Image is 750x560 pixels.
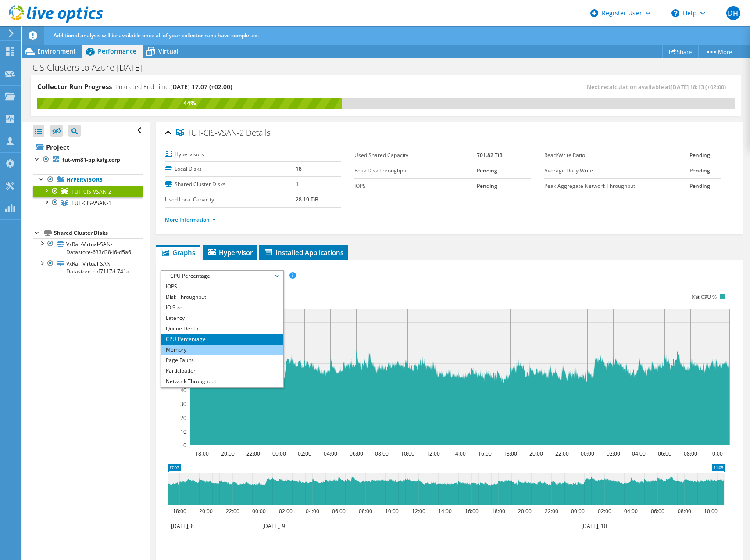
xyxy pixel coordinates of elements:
label: Used Local Capacity [165,195,296,204]
span: [DATE] 17:07 (+02:00) [170,83,232,91]
text: 18:00 [172,507,186,515]
span: TUT-CIS-VSAN-1 [71,199,111,207]
text: 02:00 [279,507,292,515]
text: 04:00 [624,507,637,515]
text: 20:00 [529,450,543,457]
text: 08:00 [683,450,697,457]
a: More [698,45,739,58]
text: Net CPU % [692,294,717,300]
label: Hypervisors [165,150,296,159]
text: 08:00 [677,507,691,515]
text: 00:00 [272,450,286,457]
text: 10:00 [385,507,398,515]
text: 10:00 [709,450,722,457]
li: CPU Percentage [161,334,283,345]
a: TUT-CIS-VSAN-2 [33,186,143,197]
text: 06:00 [332,507,345,515]
div: Shared Cluster Disks [54,228,143,238]
text: 00:00 [571,507,584,515]
li: Network Throughput [161,376,283,387]
text: 18:00 [195,450,208,457]
label: Peak Disk Throughput [354,166,477,175]
label: Peak Aggregate Network Throughput [544,182,689,190]
span: [DATE] 18:13 (+02:00) [671,83,726,91]
h1: CIS Clusters to Azure [DATE] [29,63,156,72]
text: 22:00 [544,507,558,515]
text: 04:00 [632,450,645,457]
text: 10 [180,428,186,435]
a: TUT-CIS-VSAN-1 [33,197,143,208]
label: Shared Cluster Disks [165,180,296,189]
text: 20:00 [221,450,234,457]
a: Share [662,45,699,58]
a: More Information [165,216,216,223]
label: Read/Write Ratio [544,151,689,160]
b: 1 [296,180,299,188]
text: 00:00 [252,507,265,515]
text: 08:00 [358,507,372,515]
label: Average Daily Write [544,166,689,175]
text: 16:00 [464,507,478,515]
text: 02:00 [297,450,311,457]
li: Page Faults [161,355,283,366]
text: 02:00 [597,507,611,515]
text: 0 [183,442,186,449]
span: Hypervisor [207,248,253,257]
span: Details [246,127,270,138]
text: 04:00 [305,507,319,515]
b: 18 [296,165,302,172]
div: 44% [37,98,342,108]
text: 04:00 [323,450,337,457]
b: Pending [689,182,710,190]
text: 22:00 [246,450,260,457]
li: IOPS [161,281,283,292]
text: 16:00 [478,450,491,457]
li: Latency [161,313,283,323]
text: 30 [180,400,186,408]
text: 02:00 [606,450,620,457]
b: Pending [689,151,710,159]
span: CPU Percentage [166,271,279,281]
text: 06:00 [349,450,363,457]
li: Memory [161,345,283,355]
span: TUT-CIS-VSAN-2 [176,129,244,137]
text: 18:00 [503,450,517,457]
text: 00:00 [580,450,594,457]
span: Performance [98,47,136,55]
a: Project [33,140,143,154]
a: VxRail-Virtual-SAN-Datastore-633d3846-d5a6 [33,238,143,258]
text: 12:00 [426,450,439,457]
text: 12:00 [411,507,425,515]
a: tut-vm81-pp.kstg.corp [33,154,143,165]
b: Pending [689,167,710,174]
li: IO Size [161,302,283,313]
span: Installed Applications [264,248,343,257]
text: 40 [180,387,186,394]
span: Next recalculation available at [587,83,730,91]
span: TUT-CIS-VSAN-2 [71,188,111,195]
text: 14:00 [452,450,465,457]
b: tut-vm81-pp.kstg.corp [62,156,120,163]
a: Hypervisors [33,174,143,186]
li: Disk Throughput [161,292,283,302]
span: Virtual [158,47,179,55]
text: 10:00 [400,450,414,457]
text: 10:00 [704,507,717,515]
span: Environment [37,47,76,55]
a: VxRail-Virtual-SAN-Datastore-cbf7117d-741a [33,258,143,277]
span: Additional analysis will be available once all of your collector runs have completed. [54,32,259,39]
b: 701.82 TiB [477,151,503,159]
b: 28.19 TiB [296,196,318,203]
b: Pending [477,167,497,174]
h4: Projected End Time: [115,82,232,92]
label: IOPS [354,182,477,190]
li: Queue Depth [161,323,283,334]
span: DH [726,6,740,20]
text: 20:00 [199,507,212,515]
text: 08:00 [375,450,388,457]
text: 06:00 [650,507,664,515]
label: Used Shared Capacity [354,151,477,160]
text: 22:00 [555,450,568,457]
span: Graphs [161,248,195,257]
svg: \n [671,9,679,17]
